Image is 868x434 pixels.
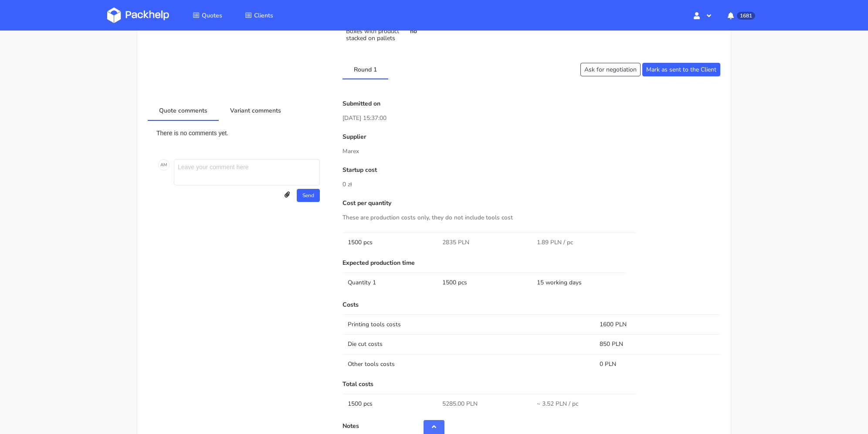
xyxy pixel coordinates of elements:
[234,7,284,23] a: Clients
[182,7,233,23] a: Quotes
[342,381,720,388] p: Total costs
[442,400,478,408] span: 5285.00 PLN
[342,394,437,413] td: 1500 pcs
[342,59,388,79] a: Round 1
[342,423,720,430] p: Notes
[156,130,322,137] p: There is no comments yet.
[580,63,641,76] button: Ask for negotiation
[342,354,594,374] td: Other tools costs
[342,167,720,174] p: Startup cost
[107,7,169,23] img: Dashboard
[346,28,399,42] p: Boxes with product stacked on pallets
[342,334,594,354] td: Die cut costs
[342,180,720,189] p: 0 zł
[721,7,761,23] button: 1681
[342,314,594,334] td: Printing tools costs
[219,100,292,120] a: Variant comments
[537,400,578,408] span: ~ 3.52 PLN / pc
[642,63,720,76] button: Mark as sent to the Client
[342,273,437,292] td: Quantity 1
[342,200,720,207] p: Cost per quantity
[342,232,437,252] td: 1500 pcs
[297,189,320,202] button: Send
[342,213,720,222] p: These are production costs only, they do not include tools cost
[342,147,720,156] p: Marex
[148,100,219,120] a: Quote comments
[342,113,720,123] p: [DATE] 15:37:00
[342,133,720,140] p: Supplier
[442,238,469,247] span: 2835 PLN
[410,28,526,35] p: no
[537,238,573,247] span: 1.89 PLN / pc
[342,301,720,308] p: Costs
[737,12,755,20] span: 1681
[202,11,222,20] span: Quotes
[594,354,720,374] td: 0 PLN
[160,159,163,171] span: A
[254,11,273,20] span: Clients
[437,273,532,292] td: 1500 pcs
[594,334,720,354] td: 850 PLN
[532,273,626,292] td: 15 working days
[342,100,720,107] p: Submitted on
[342,260,720,267] p: Expected production time
[163,159,167,171] span: M
[594,314,720,334] td: 1600 PLN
